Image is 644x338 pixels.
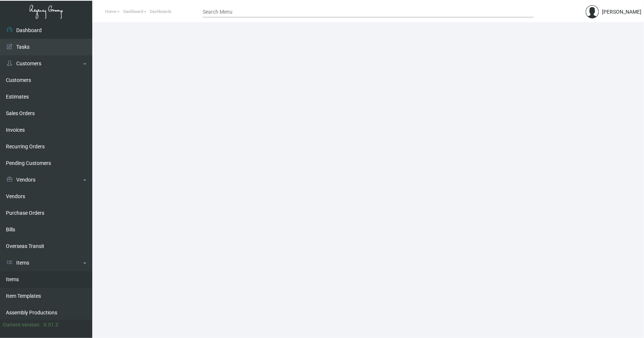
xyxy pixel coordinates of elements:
span: Dashboards [150,9,172,14]
div: Current version: [3,321,41,329]
div: [PERSON_NAME] [602,8,641,16]
span: Dashboard [123,9,143,14]
img: admin@bootstrapmaster.com [586,5,599,18]
span: Home [105,9,116,14]
div: 0.51.2 [44,321,58,329]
